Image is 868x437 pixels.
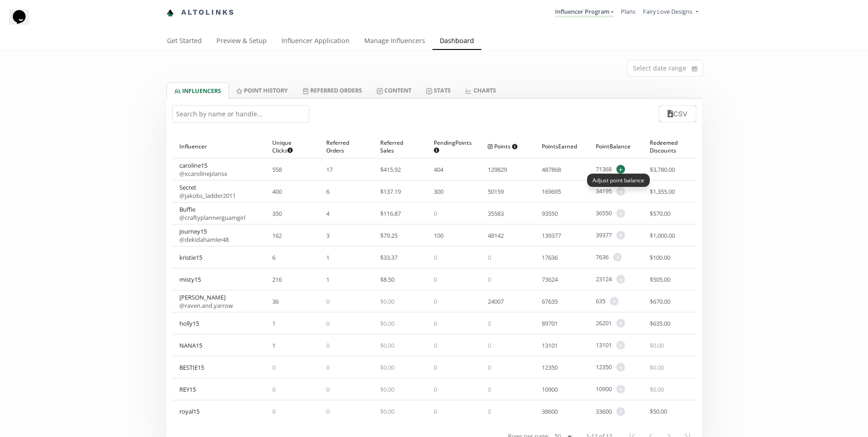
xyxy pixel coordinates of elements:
[434,407,437,415] span: 0
[272,253,275,262] span: 6
[326,209,329,218] span: 4
[650,275,670,284] span: $ 505.00
[380,319,394,328] span: $ 0.00
[596,165,612,174] span: 71368
[179,183,236,200] div: Secret
[272,363,275,371] span: 0
[596,209,612,218] span: 36550
[542,209,558,218] span: 93550
[650,297,670,306] span: $ 670.00
[458,82,503,98] a: CHARTS
[650,165,675,174] span: $ 3,780.00
[613,253,622,262] span: +
[326,253,329,262] span: 1
[434,385,437,393] span: 0
[616,165,625,174] span: +
[488,253,491,262] span: 0
[179,301,233,310] a: @raven.and.yarrow
[542,363,558,371] span: 12350
[650,231,675,240] span: $ 1,000.00
[326,407,329,415] span: 0
[326,231,329,240] span: 3
[596,341,612,350] span: 13101
[272,209,282,218] span: 350
[650,209,670,218] span: $ 570.00
[179,319,199,328] div: holly15
[380,209,401,218] span: $ 116.87
[326,275,329,284] span: 1
[179,235,229,244] a: @dekidahamler48
[650,253,670,262] span: $ 100.00
[274,33,357,51] a: Influencer Application
[616,209,625,218] span: +
[380,297,394,306] span: $ 0.00
[179,213,245,222] a: @craftyplannerguamgirl
[650,187,675,196] span: $ 1,355.00
[488,385,491,393] span: 0
[542,297,558,306] span: 67635
[434,165,443,174] span: 404
[432,33,481,51] a: Dashboard
[380,165,401,174] span: $ 415.92
[295,82,369,98] a: Referred Orders
[434,187,443,196] span: 300
[272,319,275,328] span: 1
[643,7,698,18] a: Fairy Love Designs
[326,385,329,393] span: 0
[179,191,236,200] a: @jakobs_ladder2011
[616,341,625,350] span: +
[488,363,491,371] span: 0
[616,319,625,328] span: +
[326,341,329,350] span: 0
[542,135,581,158] div: Points Earned
[555,7,614,17] a: Influencer Program
[616,407,625,416] span: +
[380,253,398,262] span: $ 33.37
[272,275,282,284] span: 216
[434,319,437,328] span: 0
[357,33,432,51] a: Manage Influencers
[179,169,227,178] a: @xcarolineplansx
[160,33,209,51] a: Get Started
[172,105,309,123] input: Search by name or handle...
[488,165,507,174] span: 129829
[167,5,235,20] a: Altolinks
[650,363,664,371] span: $ 0.00
[179,275,201,284] div: misty15
[179,253,202,262] div: kristie15
[650,319,670,328] span: $ 635.00
[179,161,227,178] div: caroline15
[179,341,202,350] div: NANA15
[488,209,504,218] span: 35583
[326,363,329,371] span: 0
[616,187,625,196] span: +
[488,297,504,306] span: 24007
[434,209,437,218] span: 0
[596,407,612,416] span: 33600
[542,275,558,284] span: 73624
[369,82,419,98] a: Content
[179,227,229,244] div: journey15
[621,7,636,16] a: Plans
[488,142,518,150] span: Points
[209,33,274,51] a: Preview & Setup
[380,341,394,350] span: $ 0.00
[542,385,558,393] span: 10900
[596,297,605,306] span: 635
[179,385,196,393] div: REY15
[596,135,635,158] div: Point Balance
[616,385,625,393] span: +
[326,187,329,196] span: 6
[542,341,558,350] span: 13101
[596,231,612,240] span: 39377
[488,407,491,415] span: 0
[179,135,258,158] div: Influencer
[542,319,558,328] span: 89701
[179,407,199,415] div: royal15
[326,135,366,158] div: Referred Orders
[380,135,420,158] div: Referred Sales
[596,275,612,284] span: 23124
[643,7,692,16] span: Fairy Love Designs
[326,297,329,306] span: 0
[542,165,561,174] span: 487868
